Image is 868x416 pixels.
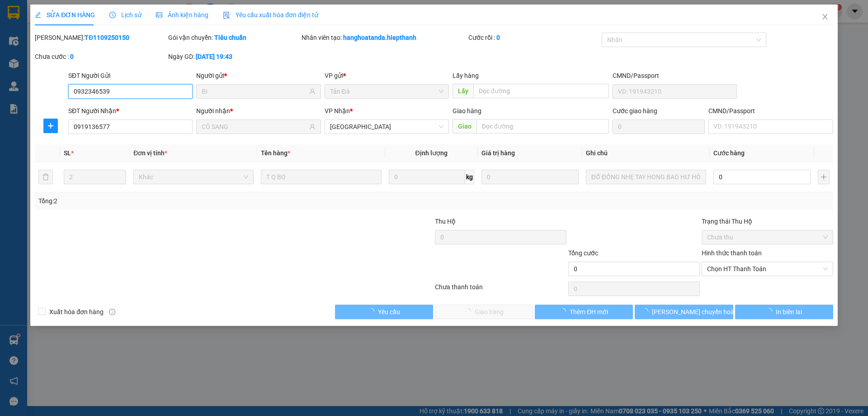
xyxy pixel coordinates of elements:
span: edit [35,12,41,18]
span: loading [368,308,378,315]
span: Khác [139,170,248,184]
span: clock-circle [109,12,116,18]
button: delete [38,170,53,184]
span: Giao [453,119,476,134]
label: Hình thức thanh toán [702,249,762,257]
div: Chưa thanh toán [434,282,567,298]
span: kg [465,170,474,184]
b: 0 [70,53,74,60]
div: Ngày GD: [168,52,300,62]
span: Lịch sử [109,11,142,19]
button: Yêu cầu [335,305,433,319]
span: loading [560,308,570,315]
span: Chọn HT Thanh Toán [707,262,828,276]
div: Chưa cước : [35,52,166,62]
span: Yêu cầu [378,307,400,317]
span: Tổng cước [568,249,598,257]
b: 0 [496,34,500,41]
span: Định lượng [415,149,448,157]
button: Giao hàng [435,305,533,319]
button: plus [43,119,58,133]
span: Xuất hóa đơn hàng [46,307,107,317]
b: TĐ1109250150 [85,34,129,41]
div: Nhân viên tạo: [302,33,467,43]
input: 0 [481,170,579,184]
span: Tân Châu [330,120,443,134]
div: Người nhận [196,106,321,116]
div: Gói vận chuyển: [168,33,300,43]
div: Tổng: 2 [38,196,335,206]
span: Thêm ĐH mới [570,307,608,317]
span: Giá trị hàng [481,149,515,157]
span: Đơn vị tính [133,149,167,157]
div: Cước rồi : [468,33,600,43]
span: [PERSON_NAME] chuyển hoàn [652,307,738,317]
span: SỬA ĐƠN HÀNG [35,11,95,19]
input: Ghi Chú [586,170,706,184]
div: SĐT Người Gửi [68,71,193,81]
div: VP gửi [325,71,449,81]
b: hanghoatanda.hiepthanh [343,34,416,41]
span: plus [44,122,57,129]
span: picture [156,12,162,18]
div: CMND/Passport [613,71,737,81]
span: VP Nhận [325,107,350,115]
span: Cước hàng [713,149,745,157]
div: [PERSON_NAME]: [35,33,166,43]
button: Close [812,5,838,30]
span: Tản Đà [330,85,443,98]
div: Người gửi [196,71,321,81]
span: Tên hàng [261,149,290,157]
span: loading [642,308,652,315]
input: Tên người gửi [202,86,307,96]
span: Lấy [453,84,473,98]
button: [PERSON_NAME] chuyển hoàn [635,305,733,319]
div: CMND/Passport [708,106,833,116]
button: In biên lai [735,305,833,319]
span: In biên lai [776,307,802,317]
input: Dọc đường [473,84,609,98]
input: Dọc đường [476,119,609,134]
input: VD: Bàn, Ghế [261,170,381,184]
b: [DATE] 19:43 [196,53,232,60]
div: SĐT Người Nhận [68,106,193,116]
span: Chưa thu [707,230,828,244]
label: Cước giao hàng [613,107,657,115]
button: plus [818,170,830,184]
img: icon [223,12,230,19]
span: user [309,88,316,95]
span: info-circle [109,309,115,315]
input: Cước giao hàng [613,120,705,134]
span: loading [766,308,776,315]
b: Tiêu chuẩn [214,34,246,41]
button: Thêm ĐH mới [535,305,633,319]
span: Yêu cầu xuất hóa đơn điện tử [223,11,318,19]
input: VD: 191943210 [613,84,737,99]
span: Lấy hàng [453,72,479,79]
input: Tên người nhận [202,122,307,132]
th: Ghi chú [582,144,710,162]
div: Trạng thái Thu Hộ [702,216,833,226]
span: user [309,124,316,130]
span: Ảnh kiện hàng [156,11,208,19]
span: Giao hàng [453,107,481,115]
span: Thu Hộ [435,218,456,225]
span: close [821,13,829,20]
span: SL [64,149,71,157]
